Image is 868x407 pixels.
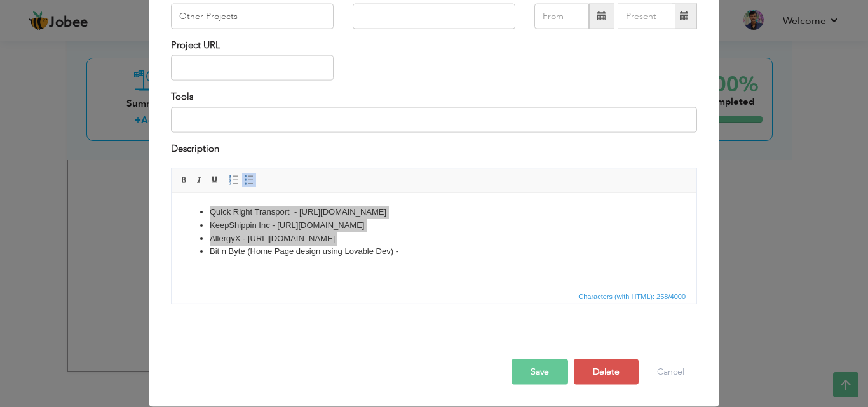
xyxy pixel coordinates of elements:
[171,142,219,155] label: Description
[574,359,639,385] button: Delete
[576,291,688,302] span: Characters (with HTML): 258/4000
[227,173,241,187] a: Insert/Remove Numbered List
[172,193,696,288] iframe: Rich Text Editor, projectEditor
[208,173,222,187] a: Underline
[242,173,256,187] a: Insert/Remove Bulleted List
[618,4,675,29] input: Present
[576,291,689,302] div: Statistics
[193,173,207,187] a: Italic
[512,359,568,385] button: Save
[644,359,697,385] button: Cancel
[171,90,193,103] label: Tools
[177,173,191,187] a: Bold
[171,39,220,52] label: Project URL
[534,4,589,29] input: From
